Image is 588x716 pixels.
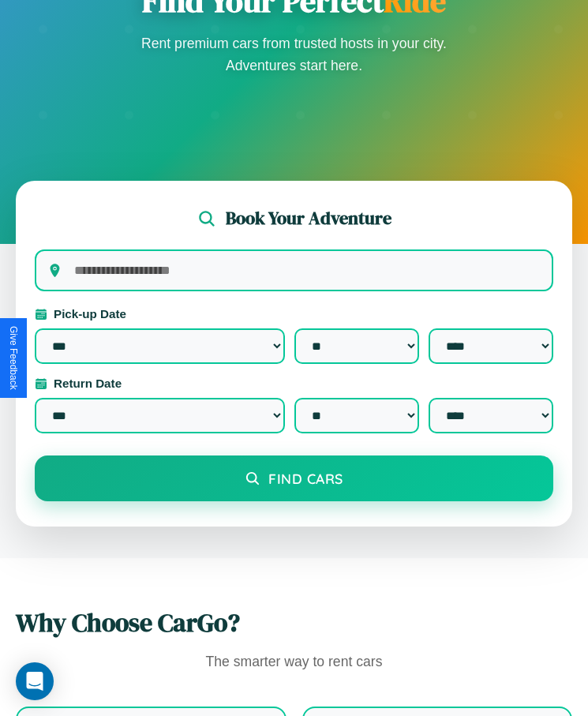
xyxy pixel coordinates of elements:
[226,206,391,231] h2: Book Your Adventure
[137,32,452,77] p: Rent premium cars from trusted hosts in your city. Adventures start here.
[35,455,553,501] button: Find Cars
[35,307,553,321] label: Pick-up Date
[16,662,54,700] div: Open Intercom Messenger
[16,650,572,675] p: The smarter way to rent cars
[16,605,572,640] h2: Why Choose CarGo?
[35,377,553,390] label: Return Date
[8,326,19,390] div: Give Feedback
